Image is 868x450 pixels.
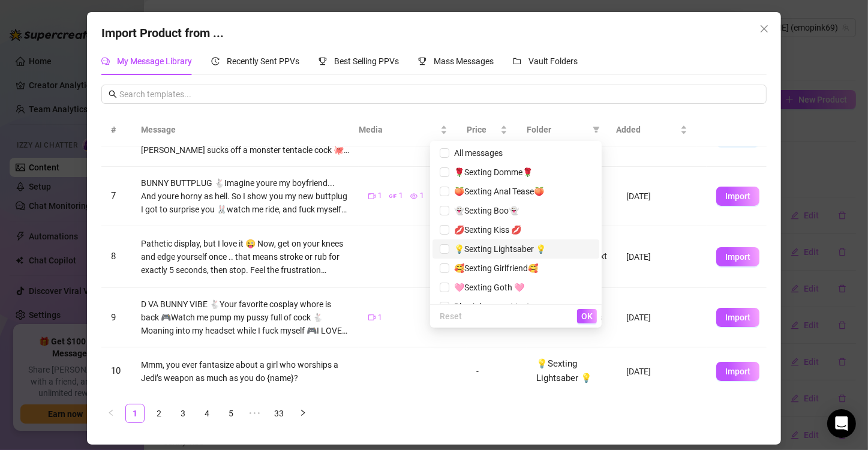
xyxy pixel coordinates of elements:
span: 9 [111,312,116,323]
input: Search templates... [119,88,760,101]
span: trophy [319,57,327,65]
a: 1 [126,404,144,422]
span: filter [593,126,600,133]
button: Import [716,362,759,381]
span: 🍑Sexting Anal Tease🍑 [449,187,544,196]
span: close [759,24,769,34]
span: Folder [527,123,588,136]
div: D VA BUNNY VIBE 🐇Your favorite cosplay whore is back 🎮Watch me pump my pussy full of cock 🐇Moanin... [141,298,350,337]
span: right [299,409,307,416]
li: Next 5 Pages [245,404,265,423]
span: Price [467,123,498,136]
span: Vault Folders [528,56,578,66]
button: Reset [435,309,467,323]
span: video-camera [368,193,376,200]
td: [DATE] [617,167,707,226]
button: Close [755,19,774,38]
button: OK [577,309,597,323]
div: Mmm, you ever fantasize about a girl who worships a Jedi’s weapon as much as you do {name}? [141,358,350,385]
span: Import Product from ... [101,26,224,40]
th: Message [131,113,349,146]
span: Import [725,367,750,376]
button: Import [716,308,759,327]
td: [DATE] [617,288,707,347]
span: gif [389,193,397,200]
td: [DATE] [617,347,707,395]
span: 1 [378,312,382,323]
span: comment [101,57,110,65]
span: OK [581,311,593,321]
th: # [101,113,131,146]
span: 💡Sexting Lightsaber 💡 [449,244,546,254]
span: My Message Library [117,56,192,66]
span: 🩷Sexting Goth 🩷 [449,283,524,292]
span: 👻Sexting Boo👻 [449,206,519,215]
span: Close [755,24,774,34]
span: Added [617,123,678,136]
span: 8 [111,251,116,262]
td: - [467,347,527,395]
span: Import [725,313,750,322]
span: history [211,57,220,65]
li: 3 [173,404,193,423]
button: left [101,404,121,423]
span: 1 [399,190,403,202]
a: 2 [150,404,168,422]
span: 💡Sexting Lightsaber 💡 [536,358,592,383]
span: trophy [418,57,427,65]
li: 2 [149,404,169,423]
li: Previous Page [101,404,121,423]
span: Mass Messages [434,56,494,66]
button: Import [716,187,759,206]
td: [DATE] [617,226,707,289]
span: 7 [111,190,116,201]
a: 33 [270,404,288,422]
th: Media [349,113,457,146]
span: Import [725,252,750,262]
span: Media [359,123,438,136]
button: right [293,404,313,423]
span: 💋Sexting Kiss 💋 [449,225,521,235]
div: Open Intercom Messenger [827,409,856,438]
span: 1 [420,190,424,202]
span: filter [590,121,602,139]
span: Import [725,191,750,201]
li: Next Page [293,404,313,423]
a: 4 [198,404,216,422]
span: left [107,409,115,416]
span: Best Selling PPVs [334,56,399,66]
span: folder [513,57,521,65]
li: 4 [197,404,217,423]
button: Import [716,247,759,266]
li: 33 [269,404,289,423]
span: 🥰Sexting Girlfriend🥰 [449,263,538,273]
th: Added [607,113,697,146]
a: 5 [222,404,240,422]
span: 🌹Sexting Domme🌹 [449,167,533,177]
span: ••• [245,404,265,423]
span: Recently Sent PPVs [227,56,299,66]
li: 5 [221,404,241,423]
div: BUNNY BUTTPLUG 🐇Imagine youre my boyfriend... And youre horny as hell. So I show you my new buttp... [141,176,350,216]
span: video-camera [368,314,376,321]
div: Pathetic display, but I love it 😜 Now, get on your knees and edge yourself once .. that means str... [141,237,350,277]
span: eye [410,193,418,200]
th: Price [457,113,517,146]
span: 10 [111,365,121,376]
span: search [109,90,117,98]
span: 1 [378,190,382,202]
a: 3 [174,404,192,422]
span: All messages [449,148,503,158]
li: 1 [125,404,145,423]
span: Blowjob 🫦 sext text [449,302,530,311]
